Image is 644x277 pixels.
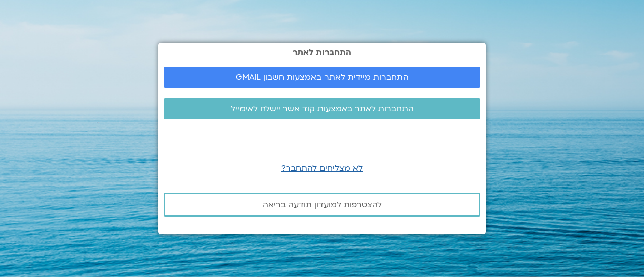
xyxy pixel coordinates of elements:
[164,98,480,119] a: התחברות לאתר באמצעות קוד אשר יישלח לאימייל
[281,163,363,174] a: לא מצליחים להתחבר?
[164,193,480,217] a: להצטרפות למועדון תודעה בריאה
[236,73,409,82] span: התחברות מיידית לאתר באמצעות חשבון GMAIL
[164,48,480,57] h2: התחברות לאתר
[164,67,480,88] a: התחברות מיידית לאתר באמצעות חשבון GMAIL
[231,104,414,113] span: התחברות לאתר באמצעות קוד אשר יישלח לאימייל
[263,200,382,209] span: להצטרפות למועדון תודעה בריאה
